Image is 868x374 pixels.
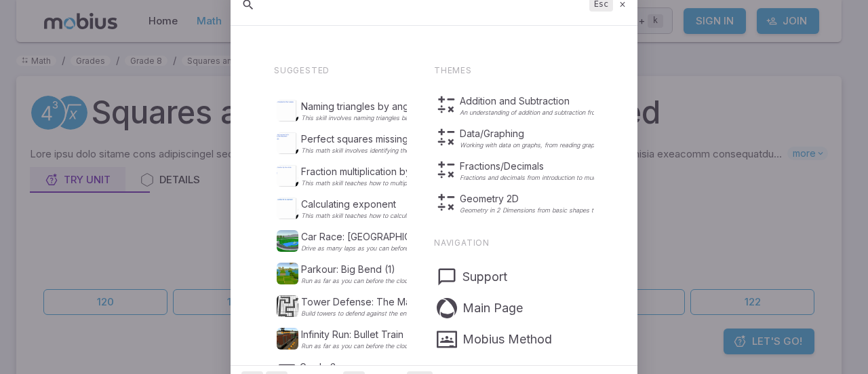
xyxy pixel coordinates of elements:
img: Fraction multiplication by a whole number [277,165,298,187]
img: Calculating exponent [277,198,298,219]
p: Run as far as you can before the clock runs out! [301,278,438,284]
p: Calculating exponent [301,198,714,211]
p: Infinity Run: Bullet Train [301,328,438,341]
img: Perfect squares missing from sequence [277,132,298,154]
p: Fractions and decimals from introduction to multiplication and division [460,174,656,181]
p: Fraction multiplication by a whole number [301,165,826,179]
p: Navigation [434,238,594,248]
img: Infinity Run: Bullet Train [277,328,298,350]
p: Car Race: [GEOGRAPHIC_DATA] [301,230,463,244]
p: Parkour: Big Bend (1) [301,263,438,276]
p: Addition and Subtraction [460,94,684,108]
p: Working with data on graphs, from reading graphs to analyzing multi-series data sets [460,142,701,149]
p: This math skill teaches how to calculate exponents, which means multiplying the base number by it... [301,212,714,219]
p: Build towers to defend against the enemies! [301,310,425,317]
img: Car Race: Crystal Lake [277,230,298,252]
p: Support [462,267,507,286]
p: Fractions/Decimals [460,160,656,173]
p: Mobius Method [462,330,552,349]
p: Geometry 2D [460,192,706,206]
p: Geometry in 2 Dimensions from basic shapes to advanced work with circular geometry [460,207,706,214]
p: This math skill teaches how to multiply a fraction by a whole number by multiplying the numerator... [301,180,826,187]
p: Themes [434,66,594,75]
p: Suggested [274,66,407,75]
p: Main Page [462,299,523,318]
p: Drive as many laps as you can before the clock runs out! [301,245,463,252]
img: Parkour: Big Bend (1) [277,263,298,284]
div: Suggestions [231,28,637,365]
img: Tower Defense: The Maze [277,295,298,317]
img: Naming triangles by angles [277,100,298,121]
p: Run as far as you can before the clock runs out! [301,343,438,350]
p: An understanding of addition and subtraction from single digits to multiple digits [460,109,684,116]
p: Tower Defense: The Maze [301,295,425,309]
p: Data/Graphing [460,127,701,141]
